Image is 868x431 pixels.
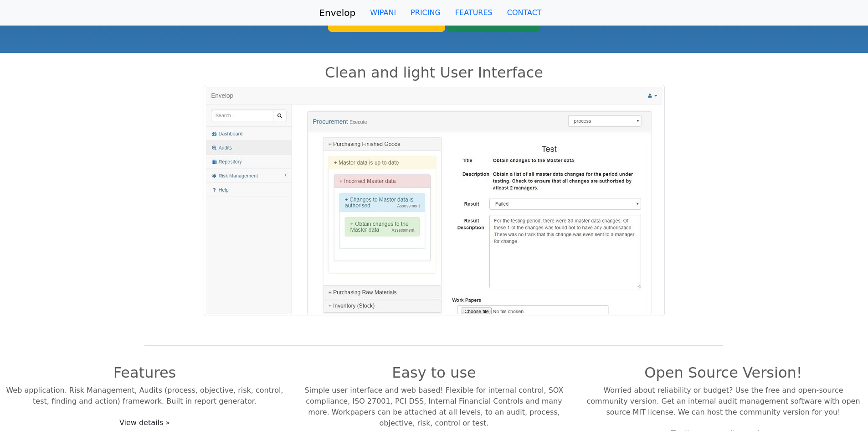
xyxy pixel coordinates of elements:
h2: Open Source Version! [584,364,863,381]
a: Envelop [319,4,355,22]
h2: Easy to use [295,364,573,381]
a: FEATURES [448,4,500,22]
a: WIPANI [363,4,403,22]
a: PRICING [403,4,448,22]
img: An example of an audit excution page. [204,85,665,316]
h2: Features [5,364,284,381]
a: CONTACT [500,4,549,22]
p: Worried about reliability or budget? Use the free and open-source community version. Get an inter... [584,385,863,418]
p: Simple user interface and web based! Flexible for internal control, SOX compliance, ISO 27001, PC... [295,385,573,429]
p: Web application. Risk Management, Audits (process, objective, risk, control, test, finding and ac... [5,385,284,407]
